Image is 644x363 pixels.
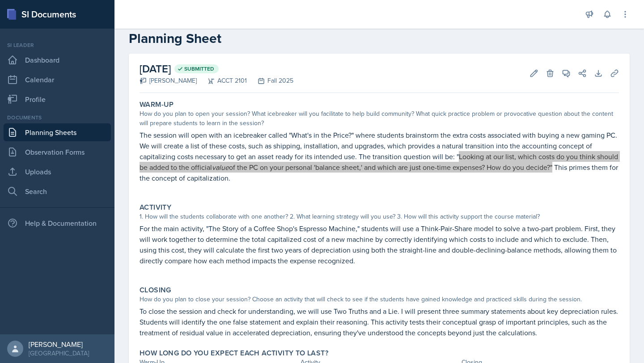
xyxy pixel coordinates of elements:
h2: Planning Sheet [129,30,630,46]
label: Closing [140,286,171,295]
a: Search [4,182,111,200]
div: How do you plan to close your session? Choose an activity that will check to see if the students ... [140,295,619,304]
label: How long do you expect each activity to last? [140,349,328,358]
span: Submitted [184,65,214,72]
p: For the main activity, "The Story of a Coffee Shop's Espresso Machine," students will use a Think... [140,223,619,266]
div: [PERSON_NAME] [140,76,197,85]
em: value [212,162,229,172]
a: Observation Forms [4,143,111,161]
div: [GEOGRAPHIC_DATA] [29,349,89,358]
a: Planning Sheets [4,123,111,141]
div: Fall 2025 [247,76,293,85]
div: ACCT 2101 [197,76,247,85]
h2: [DATE] [140,61,293,77]
label: Warm-Up [140,100,174,109]
div: 1. How will the students collaborate with one another? 2. What learning strategy will you use? 3.... [140,212,619,221]
div: Help & Documentation [4,214,111,232]
p: To close the session and check for understanding, we will use Two Truths and a Lie. I will presen... [140,306,619,338]
a: Dashboard [4,51,111,69]
div: Si leader [4,41,111,49]
p: The session will open with an icebreaker called "What's in the Price?" where students brainstorm ... [140,130,619,183]
div: [PERSON_NAME] [29,340,89,349]
a: Uploads [4,163,111,181]
a: Calendar [4,71,111,89]
div: How do you plan to open your session? What icebreaker will you facilitate to help build community... [140,109,619,128]
label: Activity [140,203,171,212]
div: Documents [4,114,111,122]
a: Profile [4,90,111,108]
